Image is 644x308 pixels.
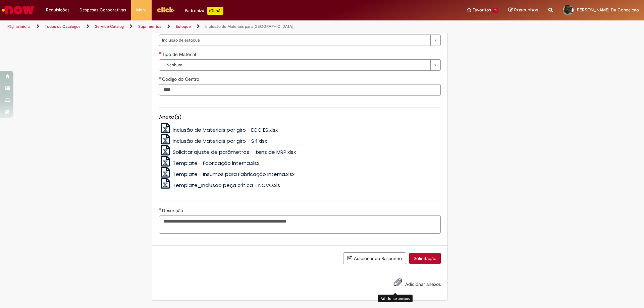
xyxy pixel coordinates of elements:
[162,51,197,57] span: Tipo de Material
[159,182,280,189] a: Template_Inclusão peça critica - NOVO.xls
[136,7,147,13] span: More
[159,215,441,234] textarea: Descrição
[343,252,406,264] button: Adicionar ao Rascunho
[409,253,441,264] button: Solicitação
[207,7,223,15] p: +GenAi
[378,295,413,302] div: Adicionar anexos
[159,84,441,96] input: Código do Centro
[508,7,538,13] a: Rascunhos
[159,208,162,210] span: Obrigatório Preenchido
[205,24,293,29] a: Inclusão de Materiais para [GEOGRAPHIC_DATA]
[173,182,280,189] span: Template_Inclusão peça critica - NOVO.xls
[162,26,203,33] span: Tipo de solicitação
[46,7,69,13] span: Requisições
[95,24,124,29] a: Service Catalog
[162,35,427,46] span: Inclusão de estoque
[159,76,162,79] span: Obrigatório Preenchido
[5,20,424,33] ul: Trilhas de página
[514,7,538,13] span: Rascunhos
[473,7,491,13] span: Favoritos
[1,3,35,17] img: ServiceNow
[162,60,427,70] span: -- Nenhum --
[392,276,404,292] button: Adicionar anexos
[405,281,441,287] span: Adicionar anexos
[159,160,260,167] a: Template - Fabricação interna.xlsx
[159,114,441,120] h5: Anexo(s)
[159,148,296,156] a: Solicitar ajuste de parâmetros - itens de MRP.xlsx
[576,7,639,13] span: [PERSON_NAME] Da Conceicao
[159,126,278,133] a: Inclusão de Materiais por giro - ECC ES.xlsx
[79,7,126,13] span: Despesas Corporativas
[162,76,201,82] span: Código do Centro
[173,137,267,144] span: Inclusão de Materiais por giro - S4.xlsx
[173,160,259,167] span: Template - Fabricação interna.xlsx
[185,7,223,15] div: Padroniza
[138,24,161,29] a: Suprimentos
[162,207,184,213] span: Descrição
[159,171,295,178] a: Template - Insumos para Fabricação Interna.xlsx
[157,5,175,15] img: click_logo_yellow_360x200.png
[45,24,80,29] a: Todos os Catálogos
[173,126,278,133] span: Inclusão de Materiais por giro - ECC ES.xlsx
[159,52,162,54] span: Necessários
[7,24,31,29] a: Página inicial
[173,148,296,156] span: Solicitar ajuste de parâmetros - itens de MRP.xlsx
[159,137,267,144] a: Inclusão de Materiais por giro - S4.xlsx
[492,8,498,13] span: 11
[176,24,191,29] a: Estoque
[173,171,294,178] span: Template - Insumos para Fabricação Interna.xlsx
